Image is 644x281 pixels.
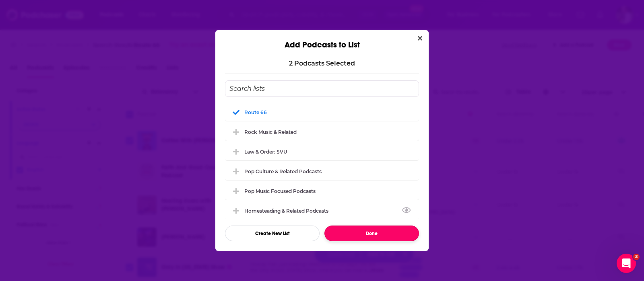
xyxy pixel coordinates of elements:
div: Rock Music & Related [225,123,419,141]
p: 2 Podcast s Selected [289,59,355,67]
div: Route 66 [244,109,267,115]
button: Create New List [225,226,320,241]
div: Route 66 [225,103,419,121]
div: Rock Music & Related [244,129,297,135]
button: Done [324,226,419,241]
div: Homesteading & Related Podcasts [225,202,419,219]
button: Close [415,33,425,43]
iframe: Intercom live chat [617,254,636,273]
div: Pop Music focused podcasts [244,188,316,194]
div: Add Podcasts to List [215,30,429,50]
div: Add Podcast To List [225,80,419,241]
div: Law & Order: SVU [225,143,419,160]
div: Pop Music focused podcasts [225,182,419,200]
div: Pop Culture & Related Podcasts [244,168,322,174]
span: 3 [633,254,640,260]
input: Search lists [225,80,419,97]
div: Law & Order: SVU [244,149,287,155]
div: Homesteading & Related Podcasts [244,208,333,214]
div: Pop Culture & Related Podcasts [225,162,419,180]
button: View Link [328,212,333,213]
